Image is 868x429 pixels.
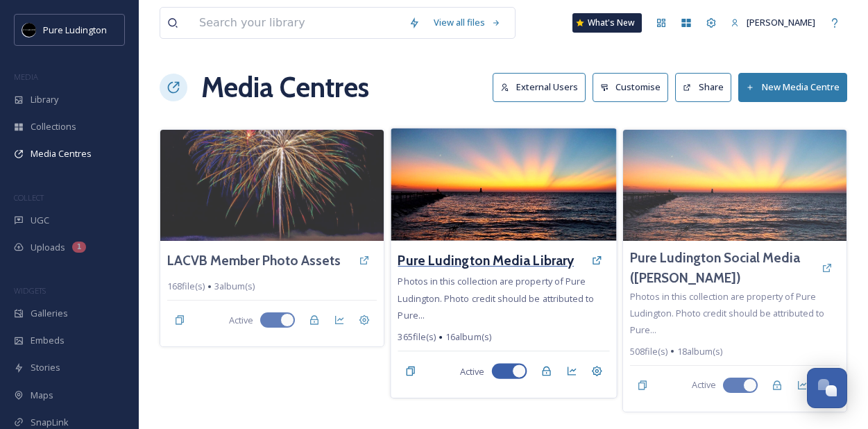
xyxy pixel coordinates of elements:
img: 16yYcfEVs7me26uN7iotr2ejjmjxkR3hr.jpg [160,130,384,241]
span: 508 file(s) [630,345,667,358]
input: Search your library [192,8,402,38]
span: 3 album(s) [214,280,255,293]
span: Library [31,93,58,106]
span: SnapLink [31,416,69,429]
span: [PERSON_NAME] [747,16,815,28]
h1: Media Centres [201,67,369,108]
span: 16 album(s) [445,330,491,344]
a: Pure Ludington Social Media ([PERSON_NAME]) [630,248,815,288]
span: Active [460,364,484,378]
a: What's New [572,13,642,33]
span: Pure Ludington [43,24,107,36]
span: Photos in this collection are property of Pure Ludington. Photo credit should be attributed to Pu... [398,275,594,321]
span: Maps [31,389,53,402]
span: MEDIA [14,71,38,82]
div: 1 [72,242,86,253]
button: Share [675,73,731,101]
a: Customise [593,73,676,101]
span: 168 file(s) [167,280,205,293]
span: COLLECT [14,192,44,203]
span: 365 file(s) [398,330,436,344]
button: Open Chat [807,368,847,408]
img: 1Dbz9ncVx2r9sRYi6ZzO5Yj6s8rEcz8Q3.jpg [391,128,616,241]
span: UGC [31,214,49,227]
span: Media Centres [31,147,92,160]
span: 18 album(s) [677,345,722,358]
span: Active [692,378,716,392]
span: Embeds [31,334,65,347]
a: Pure Ludington Media Library [398,250,574,270]
a: LACVB Member Photo Assets [167,251,341,271]
img: 749ccc33-5dfe-bdc5-73c4-ed6b9647f955.jpg [623,130,846,241]
span: Active [229,314,253,327]
span: Photos in this collection are property of Pure Ludington. Photo credit should be attributed to Pu... [630,290,824,336]
img: pureludingtonF-2.png [22,23,36,37]
span: Galleries [31,307,68,320]
a: [PERSON_NAME] [724,9,822,36]
span: Collections [31,120,76,133]
span: Uploads [31,241,65,254]
button: Customise [593,73,669,101]
button: External Users [493,73,586,101]
button: New Media Centre [738,73,847,101]
span: WIDGETS [14,285,46,296]
a: External Users [493,73,593,101]
a: View all files [427,9,508,36]
span: Stories [31,361,60,374]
